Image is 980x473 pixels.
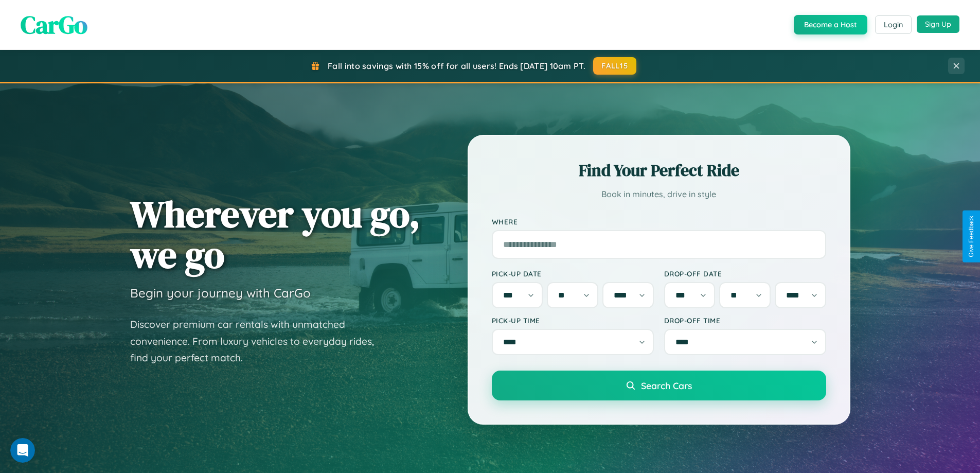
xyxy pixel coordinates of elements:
button: Sign Up [917,15,959,33]
button: Login [875,15,912,34]
button: Search Cars [492,371,826,400]
button: Become a Host [794,15,867,34]
iframe: Intercom live chat [10,438,35,463]
span: CarGo [21,8,87,42]
label: Where [492,217,826,226]
button: FALL15 [593,57,636,75]
label: Pick-up Time [492,316,654,325]
span: Search Cars [641,380,692,391]
p: Book in minutes, drive in style [492,187,826,202]
p: Discover premium car rentals with unmatched convenience. From luxury vehicles to everyday rides, ... [130,316,387,366]
div: Give Feedback [968,216,975,257]
span: Fall into savings with 15% off for all users! Ends [DATE] 10am PT. [328,61,585,71]
label: Pick-up Date [492,269,654,278]
h1: Wherever you go, we go [130,194,420,275]
label: Drop-off Time [664,316,826,325]
h3: Begin your journey with CarGo [130,285,311,301]
label: Drop-off Date [664,269,826,278]
h2: Find Your Perfect Ride [492,159,826,182]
